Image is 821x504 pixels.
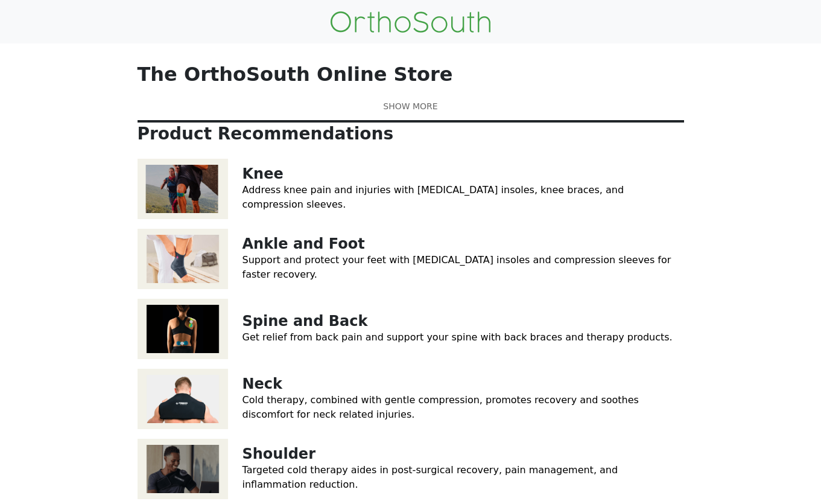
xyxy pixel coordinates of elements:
a: Cold therapy, combined with gentle compression, promotes recovery and soothes discomfort for neck... [242,394,639,420]
a: Targeted cold therapy aides in post-surgical recovery, pain management, and inflammation reduction. [242,464,618,490]
a: Support and protect your feet with [MEDICAL_DATA] insoles and compression sleeves for faster reco... [242,254,671,280]
img: OrthoSouth [331,11,490,33]
a: Neck [242,375,283,392]
a: Knee [242,165,284,182]
a: Ankle and Foot [242,235,365,252]
a: Get relief from back pain and support your spine with back braces and therapy products. [242,331,673,343]
img: Spine and Back [138,299,228,359]
img: Neck [138,369,228,429]
a: Address knee pain and injuries with [MEDICAL_DATA] insoles, knee braces, and compression sleeves. [242,184,624,210]
a: Spine and Back [242,313,368,330]
img: Ankle and Foot [138,229,228,289]
p: The OrthoSouth Online Store [138,63,684,86]
a: Shoulder [242,445,315,462]
img: Knee [138,159,228,219]
img: Shoulder [138,439,228,499]
p: Product Recommendations [138,124,684,144]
